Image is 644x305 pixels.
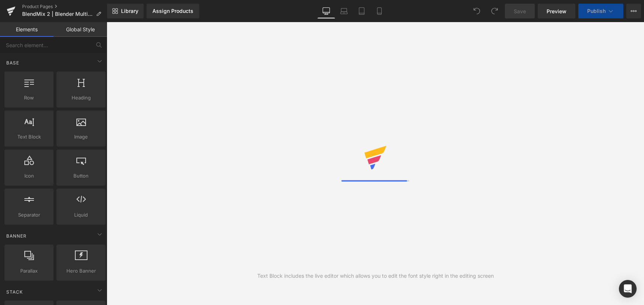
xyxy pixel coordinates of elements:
span: Button [59,172,103,180]
span: Image [59,133,103,141]
button: Publish [578,4,623,18]
button: Redo [487,4,502,18]
span: Save [514,7,526,15]
span: Text Block [7,133,51,141]
span: Publish [587,8,606,14]
div: Text Block includes the live editor which allows you to edit the font style right in the editing ... [257,272,494,280]
div: Assign Products [152,8,193,14]
div: Open Intercom Messenger [619,280,637,298]
a: Desktop [317,4,335,18]
span: Row [7,94,51,102]
a: Global Style [54,22,107,37]
span: Stack [6,288,24,295]
span: Parallax [7,267,51,275]
span: Separator [7,211,51,219]
a: Tablet [353,4,371,18]
span: Heading [59,94,103,102]
a: New Library [107,4,144,18]
span: BlendMix 2 | Blender Multifunctional [22,11,93,17]
span: Base [6,59,20,66]
button: More [626,4,641,18]
span: Liquid [59,211,103,219]
a: Mobile [371,4,388,18]
span: Library [121,8,138,14]
a: Laptop [335,4,353,18]
span: Preview [547,7,566,15]
a: Product Pages [22,4,107,10]
button: Undo [469,4,484,18]
span: Banner [6,232,27,239]
a: Preview [538,4,575,18]
span: Icon [7,172,51,180]
span: Hero Banner [59,267,103,275]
